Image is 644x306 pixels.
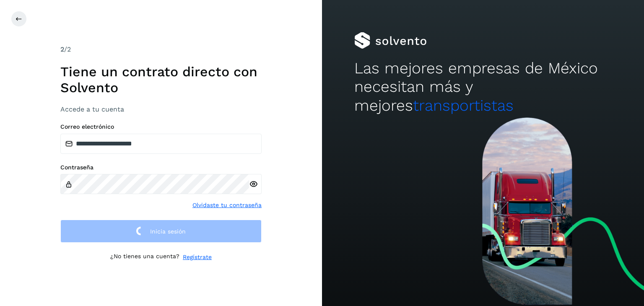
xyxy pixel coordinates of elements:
button: Inicia sesión [60,220,262,243]
span: Inicia sesión [150,228,186,234]
p: ¿No tienes una cuenta? [110,253,179,262]
a: Olvidaste tu contraseña [192,201,262,210]
div: /2 [60,44,262,54]
span: transportistas [413,96,514,114]
h3: Accede a tu cuenta [60,105,262,113]
h2: Las mejores empresas de México necesitan más y mejores [354,59,612,115]
h1: Tiene un contrato directo con Solvento [60,64,262,96]
label: Correo electrónico [60,123,262,130]
label: Contraseña [60,164,262,171]
a: Regístrate [183,253,212,262]
span: 2 [60,45,64,53]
